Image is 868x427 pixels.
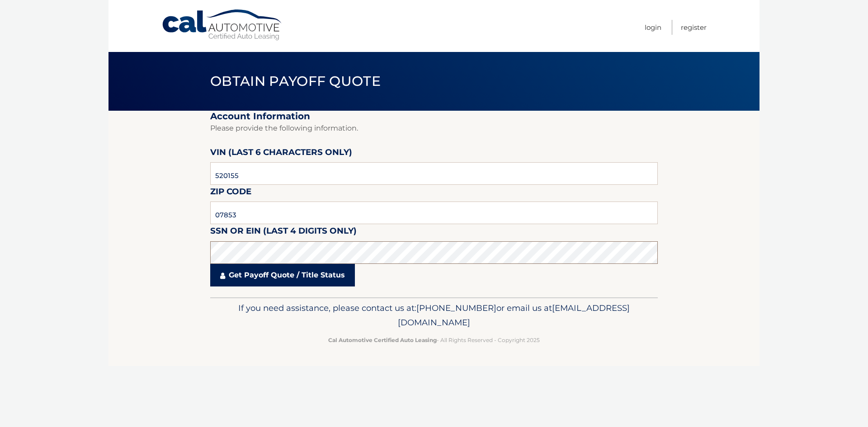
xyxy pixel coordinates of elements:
a: Login [645,20,661,35]
p: If you need assistance, please contact us at: or email us at [216,301,652,330]
a: Get Payoff Quote / Title Status [210,264,355,286]
p: - All Rights Reserved - Copyright 2025 [216,335,652,345]
a: Cal Automotive [161,9,283,41]
label: Zip Code [210,185,251,202]
span: [PHONE_NUMBER] [416,303,496,313]
span: Obtain Payoff Quote [210,73,381,89]
strong: Cal Automotive Certified Auto Leasing [328,337,437,343]
a: Register [681,20,707,35]
p: Please provide the following information. [210,122,658,135]
label: SSN or EIN (last 4 digits only) [210,224,357,241]
label: VIN (last 6 characters only) [210,145,352,162]
h2: Account Information [210,111,658,122]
